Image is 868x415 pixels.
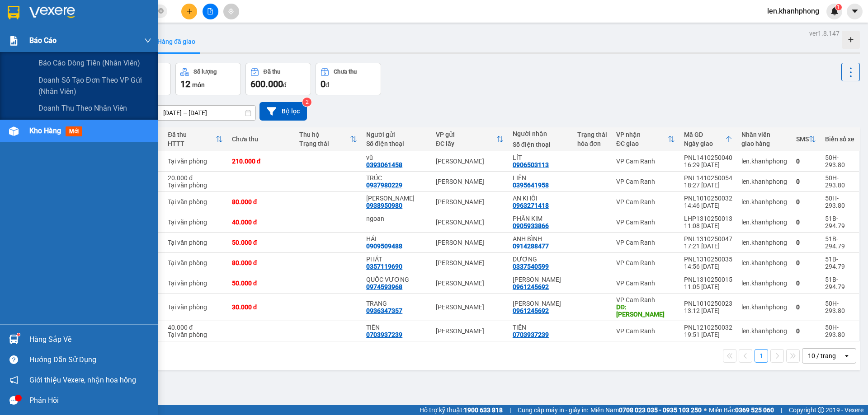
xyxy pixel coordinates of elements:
[259,102,307,121] button: Bộ lọc
[509,405,511,415] span: |
[825,300,854,314] div: 50H-293.80
[513,331,549,338] div: 0703937239
[513,182,549,189] div: 0395641958
[590,405,702,415] span: Miền Nam
[842,31,860,49] div: Tạo kho hàng mới
[38,75,151,97] span: Doanh số tạo đơn theo VP gửi (nhân viên)
[420,405,503,415] span: Hỗ trợ kỹ thuật:
[168,198,223,205] div: Tại văn phòng
[741,239,787,246] div: len.khanhphong
[513,242,549,250] div: 0914288477
[741,219,787,226] div: len.khanhphong
[366,283,402,290] div: 0974593968
[366,276,427,283] div: QUỐC VƯƠNG
[577,131,607,138] div: Trạng thái
[316,63,381,95] button: Chưa thu0đ
[321,79,325,89] span: 0
[5,5,131,22] li: [PERSON_NAME]
[684,202,732,209] div: 14:46 [DATE]
[366,140,427,147] div: Số điện thoại
[741,140,787,147] div: giao hàng
[436,178,504,185] div: [PERSON_NAME]
[835,4,842,10] sup: 1
[366,242,402,250] div: 0909509488
[207,8,213,14] span: file-add
[283,81,287,89] span: đ
[513,256,568,263] div: DƯƠNG
[518,405,588,415] span: Cung cấp máy in - giấy in:
[62,50,112,77] b: 293 [PERSON_NAME], PPhạm Ngũ Lão
[684,256,732,263] div: PNL1310250035
[436,327,504,335] div: [PERSON_NAME]
[168,182,223,189] div: Tại văn phòng
[616,303,675,318] div: DĐ: CAM RANH
[168,219,223,226] div: Tại văn phòng
[741,259,787,266] div: len.khanhphong
[513,307,549,314] div: 0961245692
[513,215,568,222] div: PHÂN KIM
[228,8,234,14] span: aim
[513,130,568,137] div: Người nhận
[781,405,782,415] span: |
[366,331,402,338] div: 0703937239
[203,4,218,19] button: file-add
[29,126,61,135] span: Kho hàng
[366,154,427,161] div: vũ
[9,355,18,364] span: question-circle
[616,259,675,266] div: VP Cam Ranh
[325,81,329,89] span: đ
[366,195,427,202] div: KIM DŨNG
[29,394,151,407] div: Phản hồi
[843,352,850,359] svg: open
[796,219,816,226] div: 0
[825,154,854,168] div: 50H-293.80
[38,57,140,69] span: Báo cáo dòng tiền (nhân viên)
[616,131,668,138] div: VP nhận
[38,103,127,114] span: Doanh thu theo nhân viên
[175,63,241,95] button: Số lượng12món
[684,215,732,222] div: LHP1310250013
[684,154,732,161] div: PNL1410250040
[684,324,732,331] div: PNL1210250032
[809,28,840,38] div: ver 1.8.147
[62,38,120,48] li: VP [PERSON_NAME]
[818,407,824,413] span: copyright
[464,406,503,414] strong: 1900 633 818
[830,7,839,15] img: icon-new-feature
[436,259,504,266] div: [PERSON_NAME]
[616,178,675,185] div: VP Cam Ranh
[9,335,19,344] img: warehouse-icon
[232,303,290,311] div: 30.000 đ
[193,69,217,75] div: Số lượng
[684,235,732,242] div: PNL1310250047
[9,376,18,384] span: notification
[796,158,816,165] div: 0
[192,81,205,89] span: món
[17,333,20,336] sup: 1
[513,141,568,148] div: Số điện thoại
[684,161,732,168] div: 16:29 [DATE]
[8,6,19,19] img: logo-vxr
[366,307,402,314] div: 0936347357
[796,303,816,311] div: 0
[684,276,732,283] div: PNL1310250015
[299,131,350,138] div: Thu hộ
[616,280,675,287] div: VP Cam Ranh
[436,239,504,246] div: [PERSON_NAME]
[366,215,427,222] div: ngoan
[837,4,840,10] span: 1
[796,135,809,143] div: SMS
[9,126,19,136] img: warehouse-icon
[796,327,816,335] div: 0
[709,405,774,415] span: Miền Bắc
[158,8,164,14] span: close-circle
[513,283,549,290] div: 0961245692
[796,198,816,205] div: 0
[760,5,826,17] span: len.khanhphong
[513,300,568,307] div: LÊ TÂN
[163,127,227,151] th: Toggle SortBy
[796,239,816,246] div: 0
[366,161,402,168] div: 0393061458
[9,36,19,46] img: solution-icon
[180,79,190,89] span: 12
